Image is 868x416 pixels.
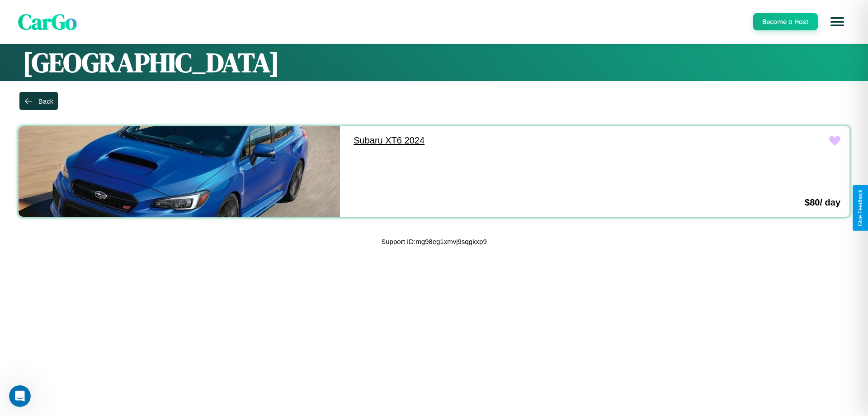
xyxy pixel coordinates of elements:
button: Become a Host [753,13,818,30]
div: Back [38,97,53,105]
div: Give Feedback [857,190,863,226]
button: Open menu [825,9,850,34]
p: Support ID: mg98eg1xmvj9sqgkxp9 [381,235,486,248]
button: Back [19,92,58,110]
span: CarGo [18,7,77,37]
iframe: Intercom live chat [9,385,31,407]
a: Subaru XT6 2024 [344,126,666,155]
h1: [GEOGRAPHIC_DATA] [23,44,845,81]
h3: $ 80 / day [805,197,840,208]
